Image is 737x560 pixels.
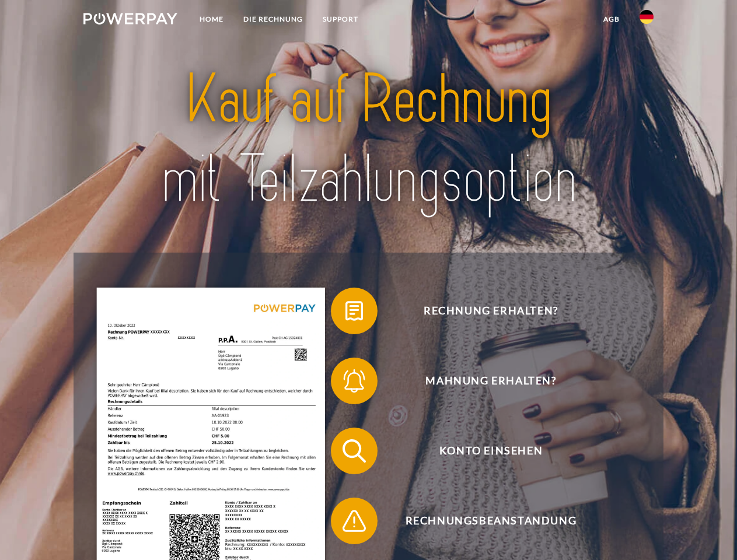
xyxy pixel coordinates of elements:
a: agb [593,9,630,30]
img: logo-powerpay-white.svg [83,13,177,24]
a: Home [190,9,233,30]
img: qb_bell.svg [340,366,369,395]
a: DIE RECHNUNG [233,9,313,30]
img: qb_warning.svg [340,506,369,535]
button: Rechnung erhalten? [331,288,634,334]
button: Mahnung erhalten? [331,358,634,404]
img: title-powerpay_de.svg [111,56,626,223]
img: de [640,10,654,24]
a: SUPPORT [313,9,368,30]
span: Konto einsehen [348,428,634,474]
img: qb_search.svg [340,436,369,466]
button: Rechnungsbeanstandung [331,498,634,544]
button: Konto einsehen [331,428,634,474]
span: Mahnung erhalten? [348,358,634,404]
img: qb_bill.svg [340,296,369,325]
span: Rechnung erhalten? [348,288,634,334]
span: Rechnungsbeanstandung [348,498,634,544]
